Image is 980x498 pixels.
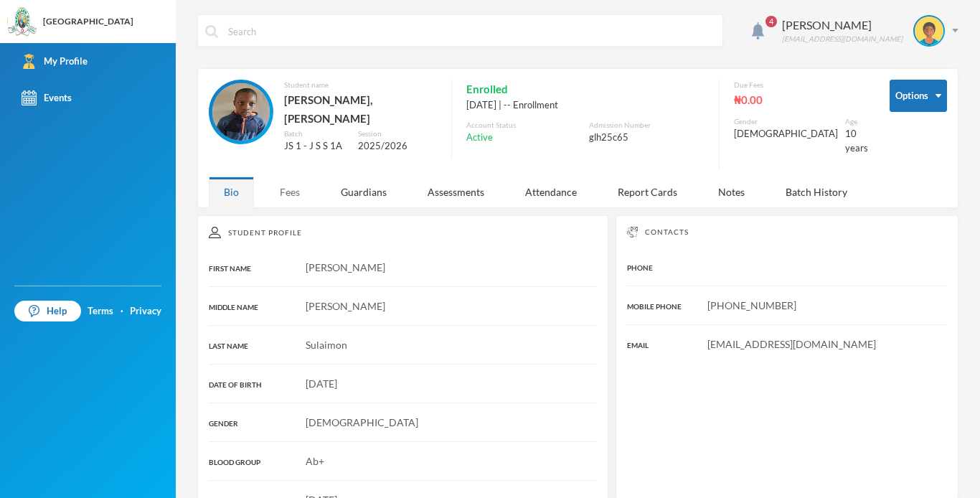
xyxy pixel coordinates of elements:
div: JS 1 - J S S 1A [284,139,347,154]
div: [EMAIL_ADDRESS][DOMAIN_NAME] [782,34,903,44]
span: [PERSON_NAME] [306,261,385,273]
div: Admission Number [589,120,705,131]
div: glh25c65 [589,131,705,145]
img: STUDENT [212,83,270,141]
div: [DATE] | -- Enrollment [466,98,705,113]
span: Active [466,131,493,145]
a: Privacy [130,304,161,319]
div: Due Fees [734,80,868,90]
div: [PERSON_NAME], [PERSON_NAME] [284,90,437,128]
div: Batch History [771,177,862,207]
span: Sulaimon [306,339,347,351]
div: Age [845,116,868,127]
div: Fees [265,177,315,207]
div: 2025/2026 [358,139,437,154]
span: [PHONE_NUMBER] [707,299,796,311]
div: [PERSON_NAME] [782,17,903,34]
div: Student Profile [209,227,597,238]
div: ₦0.00 [734,90,868,109]
div: Contacts [627,227,947,238]
div: Attendance [510,177,592,207]
span: PHONE [627,263,653,272]
span: Enrolled [466,80,508,98]
div: Bio [209,177,254,207]
span: 4 [765,16,777,27]
div: 10 years [845,127,868,155]
div: Guardians [326,177,402,207]
img: STUDENT [915,17,943,45]
a: Terms [88,304,113,319]
button: Options [890,80,947,112]
div: [GEOGRAPHIC_DATA] [43,15,133,28]
div: Report Cards [603,177,692,207]
span: [DATE] [306,377,337,390]
span: [DEMOGRAPHIC_DATA] [306,416,418,428]
input: Search [227,15,715,47]
div: Assessments [413,177,499,207]
img: logo [8,8,37,37]
a: Help [14,301,81,322]
div: Account Status [466,120,582,131]
span: [EMAIL_ADDRESS][DOMAIN_NAME] [707,338,876,350]
span: [PERSON_NAME] [306,300,385,312]
div: · [121,304,123,319]
div: Gender [734,116,838,127]
img: search [205,25,218,38]
div: Student name [284,80,437,90]
div: Events [22,90,72,105]
span: Ab+ [306,455,324,467]
div: Session [358,128,437,139]
div: Batch [284,128,347,139]
div: [DEMOGRAPHIC_DATA] [734,127,838,141]
div: My Profile [22,54,88,69]
div: Notes [703,177,760,207]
